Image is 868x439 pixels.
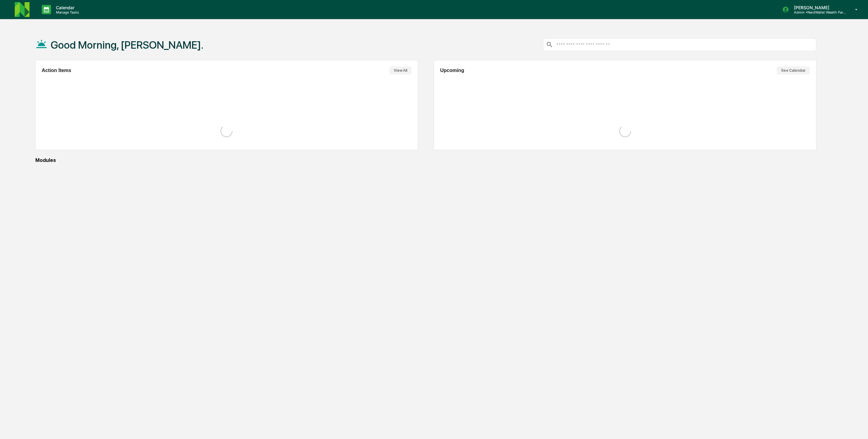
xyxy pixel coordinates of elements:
h2: Upcoming [440,68,464,73]
h2: Action Items [42,68,71,73]
p: Calendar [51,5,82,10]
img: logo [15,2,30,17]
button: See Calendar [777,66,810,75]
h1: Good Morning, [PERSON_NAME]. [51,39,203,51]
button: View All [389,66,412,75]
p: [PERSON_NAME] [789,5,846,10]
div: Modules [35,157,817,163]
p: Manage Tasks [51,10,82,14]
p: Admin • NerdWallet Wealth Partners [789,10,846,14]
